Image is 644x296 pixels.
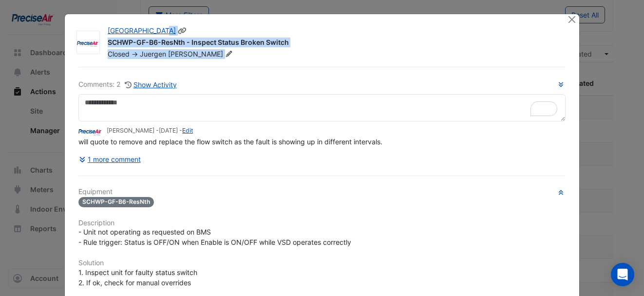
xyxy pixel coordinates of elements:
span: Copy link to clipboard [178,26,187,35]
span: Juergen [140,50,166,58]
div: Comments: 2 [78,79,177,90]
button: Close [567,14,577,24]
h6: Description [78,219,566,227]
span: -> [132,50,138,58]
span: 1. Inspect unit for faulty status switch 2. If ok, check for manual overrides [78,268,197,287]
span: Closed [108,50,130,58]
span: [PERSON_NAME] [168,49,234,59]
img: Precise Air [78,126,103,137]
div: Open Intercom Messenger [611,263,634,286]
img: Precise Air [77,38,99,48]
span: 2025-09-02 11:41:19 [159,127,178,134]
span: SCHWP-GF-B6-ResNth [78,197,154,207]
textarea: To enrich screen reader interactions, please activate Accessibility in Grammarly extension settings [78,94,566,121]
span: will quote to remove and replace the flow switch as the fault is showing up in different intervals. [78,138,382,146]
div: SCHWP-GF-B6-ResNth - Inspect Status Broken Switch [108,38,556,49]
h6: Equipment [78,188,566,196]
small: [PERSON_NAME] - - [107,126,193,135]
h6: Solution [78,259,566,267]
button: Show Activity [124,79,177,90]
button: 1 more comment [78,151,141,168]
a: Edit [182,127,193,134]
span: - Unit not operating as requested on BMS - Rule trigger: Status is OFF/ON when Enable is ON/OFF w... [78,228,351,246]
a: [GEOGRAPHIC_DATA] [108,26,176,35]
